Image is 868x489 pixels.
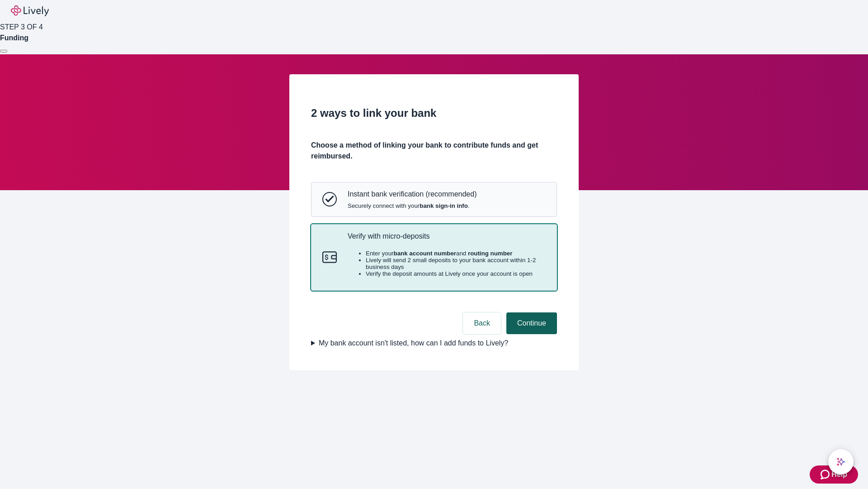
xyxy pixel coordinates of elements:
p: Instant bank verification (recommended) [348,190,476,198]
span: Securely connect with your . [348,202,476,209]
h2: 2 ways to link your bank [311,105,557,121]
img: Lively [11,5,49,16]
li: Lively will send 2 small deposits to your bank account within 1-2 business days [366,257,546,270]
button: Zendesk support iconHelp [810,465,858,484]
svg: Micro-deposits [322,250,337,264]
button: chat [828,449,854,475]
button: Instant bank verificationInstant bank verification (recommended)Securely connect with yourbank si... [311,182,557,216]
button: Continue [506,312,557,334]
svg: Instant bank verification [322,192,337,206]
button: Micro-depositsVerify with micro-depositsEnter yourbank account numberand routing numberLively wil... [311,225,557,291]
strong: routing number [468,250,512,257]
li: Enter your and [366,250,546,257]
strong: bank account number [394,250,457,257]
button: Back [463,312,501,334]
strong: bank sign-in info [420,202,468,209]
span: Help [831,469,847,480]
h4: Choose a method of linking your bank to contribute funds and get reimbursed. [311,140,557,162]
svg: Lively AI Assistant [836,457,845,466]
p: Verify with micro-deposits [348,232,546,240]
svg: Zendesk support icon [821,469,831,480]
li: Verify the deposit amounts at Lively once your account is open [366,270,546,277]
summary: My bank account isn't listed, how can I add funds to Lively? [311,338,557,349]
